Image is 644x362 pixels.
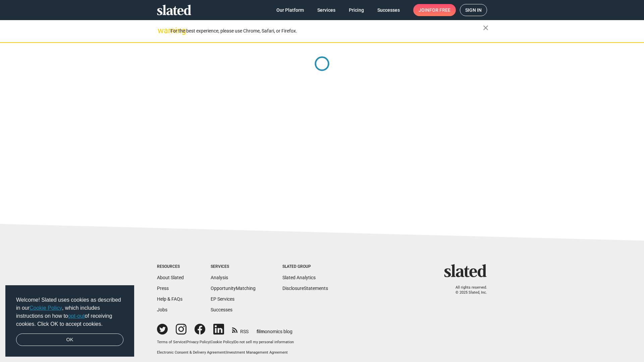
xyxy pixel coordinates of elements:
[16,334,123,346] a: dismiss cookie message
[282,275,316,280] a: Slated Analytics
[157,340,185,344] a: Terms of Service
[460,4,487,16] a: Sign in
[170,26,483,36] div: For the best experience, please use Chrome, Safari, or Firefox.
[157,307,167,312] a: Jobs
[210,340,211,344] span: |
[157,264,184,269] div: Resources
[16,296,123,328] span: Welcome! Slated uses cookies as described in our , which includes instructions on how to of recei...
[448,285,487,295] p: All rights reserved. © 2025 Slated, Inc.
[157,286,169,291] a: Press
[30,305,62,311] a: Cookie Policy
[211,296,234,302] a: EP Services
[234,340,294,345] button: Do not sell my personal information
[211,286,256,291] a: OpportunityMatching
[186,340,210,344] a: Privacy Policy
[157,275,184,280] a: About Slated
[276,4,304,16] span: Our Platform
[271,4,309,16] a: Our Platform
[157,350,225,355] a: Electronic Consent & Delivery Agreement
[282,264,328,269] div: Slated Group
[157,296,182,302] a: Help & FAQs
[185,340,186,344] span: |
[349,4,364,16] span: Pricing
[158,26,166,35] mat-icon: warning
[257,329,265,334] span: film
[343,4,369,16] a: Pricing
[465,4,482,16] span: Sign in
[5,285,134,357] div: cookieconsent
[233,340,234,344] span: |
[282,286,328,291] a: DisclosureStatements
[211,307,232,312] a: Successes
[211,340,233,344] a: Cookie Policy
[317,4,335,16] span: Services
[312,4,341,16] a: Services
[413,4,456,16] a: Joinfor free
[232,324,249,335] a: RSS
[211,264,256,269] div: Services
[257,323,292,335] a: filmonomics blog
[68,313,85,319] a: opt-out
[482,24,490,32] mat-icon: close
[419,4,450,16] span: Join
[225,350,226,355] span: |
[226,350,288,355] a: Investment Management Agreement
[211,275,228,280] a: Analysis
[429,4,450,16] span: for free
[372,4,405,16] a: Successes
[377,4,400,16] span: Successes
